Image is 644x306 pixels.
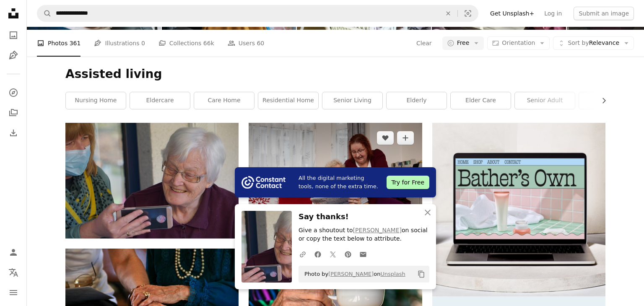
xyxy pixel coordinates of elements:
[5,244,22,261] a: Log in / Sign up
[299,174,380,191] span: All the digital marketing tools, none of the extra time.
[158,30,214,57] a: Collections 66k
[5,264,22,281] button: Language
[432,123,605,296] img: file-1707883121023-8e3502977149image
[203,39,214,48] span: 66k
[299,211,429,223] h3: Say thanks!
[5,27,22,44] a: Photos
[5,124,22,141] a: Download History
[539,7,567,20] a: Log in
[94,30,145,57] a: Illustrations 0
[397,131,414,145] button: Add to Collection
[228,30,265,57] a: Users 60
[37,5,478,22] form: Find visuals sitewide
[439,5,457,21] button: Clear
[328,271,374,277] a: [PERSON_NAME]
[451,92,511,109] a: elder care
[5,5,22,23] a: Home — Unsplash
[553,36,634,50] button: Sort byRelevance
[65,67,605,82] h1: Assisted living
[322,92,382,109] a: senior living
[310,246,325,262] a: Share on Facebook
[249,123,422,238] img: a woman sitting on a couch next to a woman reading a newspaper
[574,7,634,20] button: Submit an image
[300,267,405,281] span: Photo by on
[141,39,145,48] span: 0
[457,39,470,47] span: Free
[241,176,286,189] img: file-1754318165549-24bf788d5b37
[340,246,356,262] a: Share on Pinterest
[325,246,340,262] a: Share on Twitter
[299,226,429,243] p: Give a shoutout to on social or copy the text below to attribute.
[387,176,429,189] div: Try for Free
[487,36,550,50] button: Orientation
[5,284,22,301] button: Menu
[66,92,126,109] a: nursing home
[5,84,22,101] a: Explore
[37,5,52,21] button: Search Unsplash
[579,92,639,109] a: nurse
[356,246,371,262] a: Share over email
[414,267,428,281] button: Copy to clipboard
[257,39,264,48] span: 60
[130,92,190,109] a: eldercare
[596,92,605,109] button: scroll list to the right
[235,167,436,197] a: All the digital marketing tools, none of the extra time.Try for Free
[416,36,432,50] button: Clear
[387,92,447,109] a: elderly
[568,39,589,46] span: Sort by
[568,39,619,47] span: Relevance
[65,123,239,238] img: woman in brown button up shirt holding white smartphone
[258,92,318,109] a: residential home
[65,176,239,184] a: woman in brown button up shirt holding white smartphone
[380,271,405,277] a: Unsplash
[458,5,478,21] button: Visual search
[442,36,484,50] button: Free
[353,227,402,233] a: [PERSON_NAME]
[485,7,539,20] a: Get Unsplash+
[194,92,254,109] a: care home
[5,47,22,64] a: Illustrations
[377,131,394,145] button: Like
[5,104,22,121] a: Collections
[502,39,535,46] span: Orientation
[515,92,575,109] a: senior adult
